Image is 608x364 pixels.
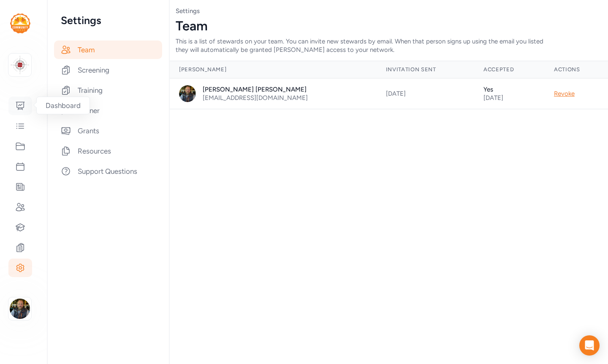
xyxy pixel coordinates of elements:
[554,90,575,97] span: Revoke
[483,85,534,94] div: Yes
[386,89,463,98] div: [DATE]
[483,94,534,102] div: [DATE]
[176,19,601,34] div: Team
[54,61,162,79] div: Screening
[176,37,554,54] div: This is a list of stewards on your team. You can invite new stewards by email. When that person s...
[54,162,162,181] div: Support Questions
[179,85,196,102] img: Avatar
[54,81,162,100] div: Training
[544,61,608,78] th: Actions
[61,13,155,27] h2: Settings
[11,56,29,74] img: logo
[579,335,600,356] div: Open Intercom Messenger
[54,121,162,140] div: Grants
[203,85,308,94] div: [PERSON_NAME] [PERSON_NAME]
[169,61,376,78] th: [PERSON_NAME]
[473,61,544,78] th: Accepted
[54,40,162,59] div: Team
[176,7,601,15] nav: Breadcrumb
[54,101,162,120] div: Banner
[54,142,162,160] div: Resources
[376,61,473,78] th: Invitation Sent
[10,13,30,33] img: logo
[203,94,308,102] div: [EMAIL_ADDRESS][DOMAIN_NAME]
[176,7,200,15] a: Settings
